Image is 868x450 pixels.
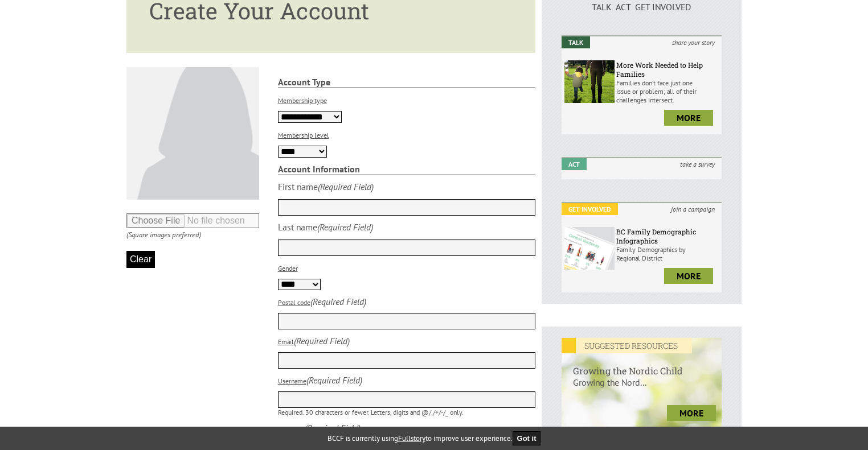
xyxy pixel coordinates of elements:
[126,251,155,268] button: Clear
[513,431,541,445] button: Got it
[616,60,719,79] h6: More Work Needed to Help Families
[278,408,536,416] p: Required. 30 characters or fewer. Letters, digits and @/./+/-/_ only.
[305,422,361,434] i: (Required Field)
[278,131,329,139] label: Membership level
[616,79,719,104] p: Families don’t face just one issue or problem; all of their challenges intersect.
[562,353,722,377] h6: Growing the Nordic Child
[562,1,722,13] p: TALK ACT GET INVOLVED
[562,377,722,399] p: Growing the Nord...
[562,338,692,353] em: SUGGESTED RESOURCES
[278,181,318,192] div: First name
[318,181,374,192] i: (Required Field)
[278,76,536,88] strong: Account Type
[294,335,350,346] i: (Required Field)
[278,337,294,346] label: Email
[665,36,722,48] i: share your story
[306,374,362,386] i: (Required Field)
[616,245,719,262] p: Family Demographics by Regional District
[673,158,722,170] i: take a survey
[398,434,425,443] a: Fullstory
[278,264,298,273] label: Gender
[664,268,713,284] a: more
[562,203,618,215] em: Get Involved
[278,221,317,233] div: Last name
[278,96,327,105] label: Membership type
[664,203,722,215] i: join a campaign
[278,424,305,433] label: Password
[310,296,366,307] i: (Required Field)
[562,158,587,170] em: Act
[126,67,259,200] img: Default User Photo
[562,36,590,48] em: Talk
[664,110,713,126] a: more
[278,298,310,307] label: Postal code
[616,227,719,245] h6: BC Family Demographic Infographics
[278,377,306,385] label: Username
[667,405,716,421] a: more
[317,221,373,233] i: (Required Field)
[278,163,536,175] strong: Account Information
[126,230,201,240] i: (Square images preferred)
